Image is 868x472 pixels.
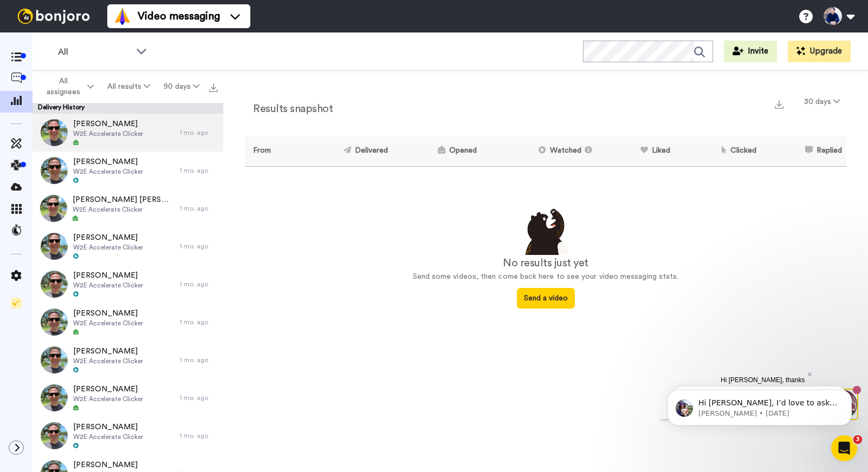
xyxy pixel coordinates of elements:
span: [PERSON_NAME] [73,156,143,167]
img: 8b97739b-3d26-40b0-ba6c-69b68dc7d109-thumb.jpg [41,346,68,373]
span: W2E Accelerate Clicker [73,357,143,365]
img: Checklist.svg [11,298,22,309]
a: [PERSON_NAME]W2E Accelerate Clicker1 mo. ago [33,152,223,189]
img: cf9b013e-adfd-4bd7-82ea-e3e9b3330f38-thumb.jpg [41,119,68,146]
img: results-emptystates.png [519,206,573,255]
a: Send a video [517,294,575,302]
th: Opened [392,136,481,166]
div: 1 mo. ago [180,318,218,326]
p: Send some videos, then come back here to see your video messaging stats. [245,271,846,283]
iframe: Intercom notifications message [651,367,868,443]
div: 1 mo. ago [180,242,218,251]
span: All [58,45,131,58]
button: Export a summary of each team member’s results that match this filter now. [772,96,787,112]
span: [PERSON_NAME] [73,346,143,357]
a: [PERSON_NAME]W2E Accelerate Clicker1 mo. ago [33,227,223,265]
span: W2E Accelerate Clicker [73,167,143,176]
img: 9ac6b73f-47fc-4ab0-a093-c7d247583022-thumb.jpg [40,195,67,222]
span: W2E Accelerate Clicker [73,395,143,403]
th: Watched [481,136,600,166]
span: [PERSON_NAME] [73,119,143,129]
th: From [245,136,294,166]
button: 30 days [798,92,846,112]
img: e8be7b99-d36e-486d-88e2-fbf86eaffdac-thumb.jpg [41,271,68,298]
a: [PERSON_NAME] [PERSON_NAME]W2E Accelerate Clicker1 mo. ago [33,189,223,227]
img: 4d1e9a58-f8ce-4cd3-a4d2-8a5519699f6e-thumb.jpg [41,384,68,411]
div: 1 mo. ago [180,431,218,440]
img: export.svg [209,83,218,92]
img: 70b268b0-a8af-4bcc-9423-40f251a9d554-thumb.jpg [41,422,68,449]
span: W2E Accelerate Clicker [73,205,174,214]
span: Hi [PERSON_NAME], thanks for joining us with a paid account! Wanted to say thanks in person, so p... [61,9,146,86]
button: Send a video [517,288,575,309]
div: 1 mo. ago [180,394,218,402]
img: export.svg [775,100,783,109]
span: W2E Accelerate Clicker [73,319,143,327]
div: 1 mo. ago [180,166,218,175]
img: e47692a3-1ffa-497c-87cc-d8ae15ceb325-thumb.jpg [41,157,68,184]
a: [PERSON_NAME]W2E Accelerate Clicker1 mo. ago [33,265,223,303]
span: 3 [853,435,862,444]
img: vm-color.svg [114,8,131,25]
th: Clicked [675,136,761,166]
div: 1 mo. ago [180,204,218,213]
button: All results [101,77,157,96]
span: W2E Accelerate Clicker [73,432,143,441]
button: Export all results that match these filters now. [206,78,221,95]
a: [PERSON_NAME]W2E Accelerate Clicker1 mo. ago [33,114,223,152]
img: bj-logo-header-white.svg [13,9,94,24]
a: [PERSON_NAME]W2E Accelerate Clicker1 mo. ago [33,379,223,417]
div: 1 mo. ago [180,128,218,137]
div: 1 mo. ago [180,280,218,289]
span: Video messaging [138,9,220,24]
span: [PERSON_NAME] [PERSON_NAME] [73,194,174,205]
button: 90 days [157,77,206,96]
span: W2E Accelerate Clicker [73,243,143,252]
img: mute-white.svg [35,35,48,48]
iframe: Intercom live chat [831,435,857,461]
img: 4b79c9b4-c807-4cf2-9374-1babedaab47a-thumb.jpg [41,233,68,260]
span: [PERSON_NAME] [73,460,138,470]
th: Replied [761,136,846,166]
a: [PERSON_NAME]W2E Accelerate Clicker1 mo. ago [33,341,223,379]
button: Invite [724,41,777,62]
span: [PERSON_NAME] [73,384,143,395]
span: [PERSON_NAME] [73,270,143,281]
span: W2E Accelerate Clicker [73,281,143,290]
button: All assignees [35,71,101,102]
h2: Results snapshot [245,103,333,115]
img: a8a4411c-1009-43ed-a738-c066ad49943f-thumb.jpg [41,309,68,336]
div: No results just yet [245,255,846,271]
a: [PERSON_NAME]W2E Accelerate Clicker1 mo. ago [33,303,223,341]
div: 1 mo. ago [180,356,218,364]
span: All assignees [41,76,85,97]
div: Delivery History [33,103,223,114]
th: Liked [600,136,675,166]
img: 3183ab3e-59ed-45f6-af1c-10226f767056-1659068401.jpg [1,2,30,31]
button: Upgrade [788,41,851,62]
span: W2E Accelerate Clicker [73,129,143,138]
a: [PERSON_NAME]W2E Accelerate Clicker1 mo. ago [33,417,223,455]
span: [PERSON_NAME] [73,308,143,319]
th: Delivered [294,136,392,166]
span: [PERSON_NAME] [73,422,143,432]
span: [PERSON_NAME] [73,232,143,243]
